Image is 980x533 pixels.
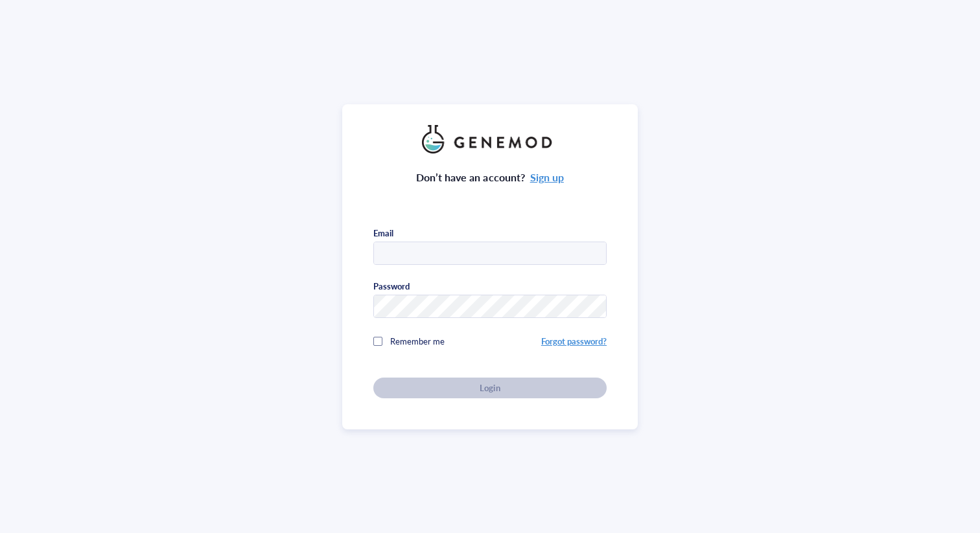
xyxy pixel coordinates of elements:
[390,335,445,347] span: Remember me
[416,169,564,186] div: Don’t have an account?
[530,170,564,185] a: Sign up
[422,125,558,153] img: genemod_logo_light-BcqUzbGq.png
[373,280,410,292] div: Password
[541,335,607,347] a: Forgot password?
[373,227,393,239] div: Email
